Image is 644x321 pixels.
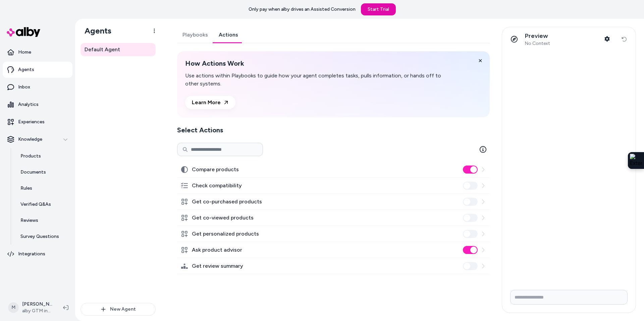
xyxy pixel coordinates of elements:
[3,114,72,130] a: Experiences
[249,6,356,13] p: Only pay when alby drives an Assisted Conversion
[20,153,41,159] p: Products
[3,246,72,262] a: Integrations
[3,62,72,78] a: Agents
[85,46,120,54] span: Default Agent
[20,185,32,192] p: Rules
[20,217,38,224] p: Reviews
[14,164,72,180] a: Documents
[18,101,39,108] p: Analytics
[20,201,51,208] p: Verified Q&As
[20,233,59,240] p: Survey Questions
[80,303,156,316] button: New Agent
[510,290,628,305] input: Write your prompt here
[185,72,443,88] p: Use actions within Playbooks to guide how your agent completes tasks, pulls information, or hands...
[525,41,550,47] span: No Context
[213,27,244,43] a: Actions
[20,169,46,176] p: Documents
[22,308,52,314] span: alby GTM internal
[14,212,72,229] a: Reviews
[630,154,642,167] img: Extension Icon
[18,49,31,56] p: Home
[192,262,243,270] label: Get review summary
[8,302,19,313] span: M
[3,79,72,95] a: Inbox
[185,96,235,109] a: Learn More
[22,301,52,308] p: [PERSON_NAME]
[3,131,72,147] button: Knowledge
[3,97,72,113] a: Analytics
[18,84,30,90] p: Inbox
[14,180,72,196] a: Rules
[177,27,213,43] a: Playbooks
[3,44,72,60] a: Home
[4,297,58,318] button: M[PERSON_NAME]alby GTM internal
[192,198,262,206] label: Get co-purchased products
[18,119,45,125] p: Experiences
[192,214,254,222] label: Get co-viewed products
[192,166,239,174] label: Compare products
[14,229,72,245] a: Survey Questions
[80,43,156,56] a: Default Agent
[177,125,490,135] h2: Select Actions
[18,66,34,73] p: Agents
[192,182,242,190] label: Check compatibility
[14,196,72,212] a: Verified Q&As
[79,26,111,36] h1: Agents
[525,32,550,40] p: Preview
[361,3,396,15] a: Start Trial
[18,136,42,143] p: Knowledge
[185,59,443,68] h2: How Actions Work
[192,246,242,254] label: Ask product advisor
[192,230,259,238] label: Get personalized products
[14,148,72,164] a: Products
[7,27,40,37] img: alby Logo
[18,251,45,257] p: Integrations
